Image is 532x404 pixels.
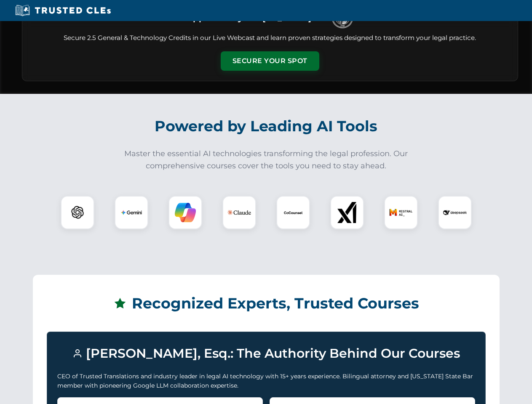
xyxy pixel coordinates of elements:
[65,200,90,225] img: ChatGPT Logo
[384,196,418,229] div: Mistral AI
[337,202,358,223] img: xAI Logo
[119,148,414,172] p: Master the essential AI technologies transforming the legal profession. Our comprehensive courses...
[222,196,256,229] div: Claude
[32,33,508,43] p: Secure 2.5 General & Technology Credits in our Live Webcast and learn proven strategies designed ...
[276,196,310,229] div: CoCounsel
[57,372,475,391] p: CEO of Trusted Translations and industry leader in legal AI technology with 15+ years experience....
[389,201,413,224] img: Mistral AI Logo
[121,202,142,223] img: Gemini Logo
[33,112,500,141] h2: Powered by Leading AI Tools
[47,289,486,318] h2: Recognized Experts, Trusted Courses
[330,196,364,229] div: xAI
[175,202,196,223] img: Copilot Logo
[283,202,304,223] img: CoCounsel Logo
[168,196,202,229] div: Copilot
[61,196,94,229] div: ChatGPT
[57,342,475,365] h3: [PERSON_NAME], Esq.: The Authority Behind Our Courses
[13,4,113,17] img: Trusted CLEs
[438,196,472,229] div: DeepSeek
[115,196,148,229] div: Gemini
[227,201,251,224] img: Claude Logo
[221,51,319,71] button: Secure Your Spot
[443,201,467,224] img: DeepSeek Logo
